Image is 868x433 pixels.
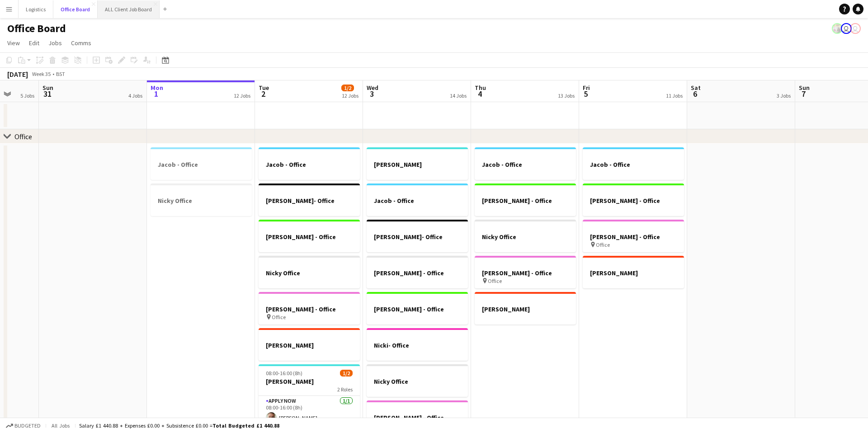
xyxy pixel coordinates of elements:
div: [PERSON_NAME] [583,256,684,288]
app-job-card: [PERSON_NAME] - Office [583,184,684,216]
button: Office Board [53,0,98,18]
app-job-card: [PERSON_NAME] - Office Office [259,292,360,325]
h3: [PERSON_NAME] - Office [583,233,684,241]
app-job-card: [PERSON_NAME] - Office Office [583,220,684,252]
button: ALL Client Job Board [98,0,160,18]
span: 31 [41,89,53,99]
a: Comms [67,37,95,49]
span: Sat [691,84,701,92]
app-job-card: Nicky Office [259,256,360,288]
span: Wed [367,84,378,92]
app-job-card: Jacob - Office [583,147,684,180]
span: Office [488,278,502,284]
span: 2 Roles [337,386,353,393]
div: 11 Jobs [666,92,683,99]
h3: [PERSON_NAME] - Office [259,233,360,241]
h3: [PERSON_NAME] - Office [367,414,468,422]
div: 3 Jobs [777,92,791,99]
h3: [PERSON_NAME] - Office [259,305,360,313]
app-job-card: [PERSON_NAME] [475,292,576,325]
app-job-card: [PERSON_NAME] - Office [259,220,360,252]
button: Logistics [19,0,53,18]
app-job-card: [PERSON_NAME] - Office Office [367,400,468,433]
h3: Nicki- Office [367,341,468,349]
span: 1/2 [341,85,354,91]
h3: Jacob - Office [475,160,576,169]
span: Week 35 [30,71,52,77]
a: Jobs [45,37,66,49]
h3: Jacob - Office [151,160,252,169]
span: Tue [259,84,269,92]
h3: [PERSON_NAME] [367,160,468,169]
span: Edit [29,39,39,47]
h3: [PERSON_NAME] [583,269,684,277]
div: [PERSON_NAME] [259,328,360,361]
h3: Jacob - Office [367,197,468,205]
h3: [PERSON_NAME] [475,305,576,313]
div: [PERSON_NAME] - Office Office [475,256,576,288]
a: View [4,37,24,49]
app-user-avatar: Nicki Neale [832,23,843,34]
app-job-card: Nicky Office [151,184,252,216]
span: View [7,39,20,47]
app-job-card: Nicky Office [367,364,468,397]
span: 08:00-16:00 (8h) [266,370,302,377]
app-card-role: APPLY NOW1/108:00-16:00 (8h)[PERSON_NAME] [259,396,360,427]
h3: Nicky Office [151,197,252,205]
app-job-card: [PERSON_NAME] [367,147,468,180]
div: 4 Jobs [128,92,142,99]
h1: Office Board [7,22,66,35]
h3: Jacob - Office [583,160,684,169]
span: All jobs [50,422,71,429]
span: 3 [365,89,378,99]
app-job-card: Jacob - Office [151,147,252,180]
h3: [PERSON_NAME] - Office [583,197,684,205]
div: [PERSON_NAME] - Office [475,184,576,216]
div: 14 Jobs [450,92,467,99]
a: Edit [25,37,43,49]
h3: [PERSON_NAME] - Office [367,305,468,313]
span: Comms [71,39,91,47]
app-user-avatar: Julie Renhard Gray [841,23,852,34]
span: 1 [149,89,163,99]
app-job-card: [PERSON_NAME] - Office [367,292,468,325]
span: Total Budgeted £1 440.88 [212,422,279,429]
span: Office [272,314,286,320]
div: 12 Jobs [342,92,359,99]
app-job-card: [PERSON_NAME]- Office [367,220,468,252]
span: 2 [257,89,269,99]
app-job-card: Jacob - Office [259,147,360,180]
span: Jobs [48,39,62,47]
div: 13 Jobs [558,92,575,99]
span: 5 [581,89,590,99]
button: Budgeted [5,421,42,431]
h3: [PERSON_NAME]- Office [259,197,360,205]
h3: [PERSON_NAME] - Office [475,269,576,277]
app-job-card: [PERSON_NAME]- Office [259,184,360,216]
div: 5 Jobs [20,92,34,99]
app-job-card: Jacob - Office [475,147,576,180]
span: Sun [42,84,53,92]
app-job-card: [PERSON_NAME] - Office [367,256,468,288]
app-user-avatar: Nicola Lewis [850,23,861,34]
span: Office [596,241,610,248]
app-job-card: Jacob - Office [367,184,468,216]
span: 6 [689,89,701,99]
span: Thu [475,84,486,92]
